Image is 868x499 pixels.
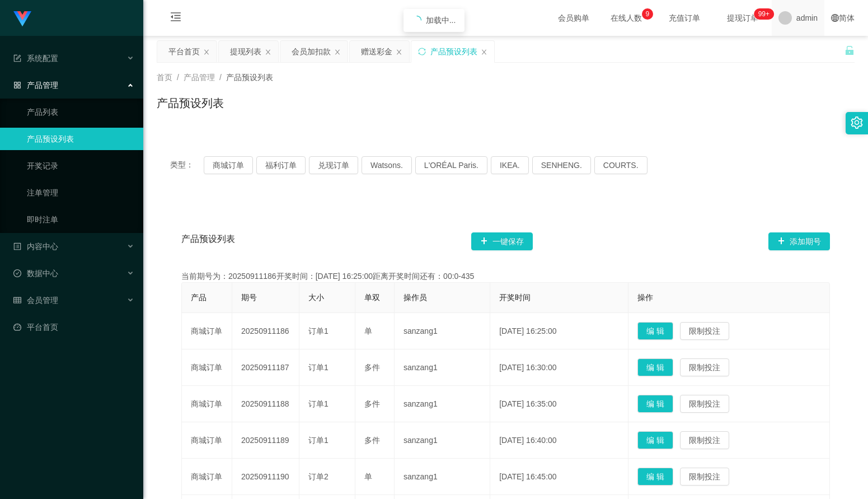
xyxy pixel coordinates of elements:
button: 图标: plus添加期号 [768,232,830,250]
td: 20250911187 [232,349,299,386]
span: 产品 [191,293,207,302]
button: 福利订单 [256,156,306,174]
button: 限制投注 [680,395,729,413]
td: sanzang1 [395,349,490,386]
i: 图标: check-circle-o [13,269,21,277]
span: 产品预设列表 [226,73,273,82]
span: 单 [364,327,372,335]
button: L'ORÉAL Paris. [415,156,487,174]
a: 产品列表 [27,101,134,123]
a: 产品预设列表 [27,128,134,150]
td: 20250911190 [232,459,299,495]
i: 图标: menu-fold [157,1,195,36]
i: 图标: close [334,49,341,55]
button: Watsons. [362,156,412,174]
span: 在线人数 [605,14,648,22]
div: 当前期号为：20250911186开奖时间：[DATE] 16:25:00距离开奖时间还有：00:0-435 [181,271,830,282]
i: 图标: unlock [844,45,855,55]
span: 操作 [637,293,653,302]
td: 商城订单 [182,386,232,422]
span: 订单1 [308,399,329,408]
span: 单双 [364,293,380,302]
button: 限制投注 [680,468,729,486]
span: 期号 [241,293,257,302]
i: 图标: appstore-o [13,81,21,89]
td: [DATE] 16:45:00 [490,459,628,495]
td: 20250911186 [232,313,299,349]
span: 产品管理 [184,73,215,82]
i: 图标: close [203,49,210,55]
td: 20250911188 [232,386,299,422]
h1: 产品预设列表 [157,95,224,111]
button: 编 辑 [637,431,673,449]
a: 注单管理 [27,181,134,204]
sup: 9 [642,8,653,20]
div: 赠送彩金 [361,41,392,62]
i: 图标: form [13,54,21,62]
span: 加载中... [426,16,456,25]
span: 充值订单 [663,14,706,22]
td: [DATE] 16:40:00 [490,422,628,459]
i: 图标: table [13,296,21,304]
button: 编 辑 [637,468,673,486]
td: 20250911189 [232,422,299,459]
button: SENHENG. [532,156,591,174]
td: sanzang1 [395,459,490,495]
span: / [219,73,222,82]
button: IKEA. [491,156,529,174]
button: 兑现订单 [309,156,358,174]
span: 单 [364,472,372,481]
td: [DATE] 16:35:00 [490,386,628,422]
a: 开奖记录 [27,155,134,177]
span: 多件 [364,363,380,372]
span: 系统配置 [13,54,58,63]
td: 商城订单 [182,313,232,349]
td: 商城订单 [182,459,232,495]
span: 数据中心 [13,269,58,278]
span: 首页 [157,73,172,82]
td: [DATE] 16:25:00 [490,313,628,349]
button: 编 辑 [637,322,673,340]
span: 大小 [308,293,324,302]
td: sanzang1 [395,422,490,459]
div: 平台首页 [168,41,200,62]
span: 产品预设列表 [181,232,235,250]
div: 会员加扣款 [292,41,331,62]
button: 编 辑 [637,358,673,376]
td: 商城订单 [182,422,232,459]
span: 订单2 [308,472,329,481]
span: 开奖时间 [499,293,531,302]
i: 图标: sync [418,48,426,55]
td: [DATE] 16:30:00 [490,349,628,386]
button: 编 辑 [637,395,673,413]
span: 内容中心 [13,242,58,251]
span: 订单1 [308,327,329,335]
span: 订单1 [308,363,329,372]
i: 图标: profile [13,242,21,250]
td: sanzang1 [395,313,490,349]
span: 类型： [170,156,204,174]
i: 图标: setting [851,116,863,129]
img: logo.9652507e.png [13,11,31,27]
i: 图标: close [265,49,271,55]
button: COURTS. [594,156,648,174]
p: 9 [646,8,650,20]
span: 会员管理 [13,296,58,305]
span: 多件 [364,399,380,408]
span: 操作员 [403,293,427,302]
span: 提现订单 [721,14,764,22]
div: 产品预设列表 [430,41,477,62]
td: sanzang1 [395,386,490,422]
button: 图标: plus一键保存 [471,232,533,250]
i: 图标: close [481,49,487,55]
button: 限制投注 [680,322,729,340]
sup: 1165 [754,8,774,20]
span: 多件 [364,436,380,445]
button: 限制投注 [680,358,729,376]
td: 商城订单 [182,349,232,386]
i: icon: loading [412,16,421,25]
i: 图标: close [396,49,402,55]
div: 提现列表 [230,41,261,62]
span: / [177,73,179,82]
button: 限制投注 [680,431,729,449]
